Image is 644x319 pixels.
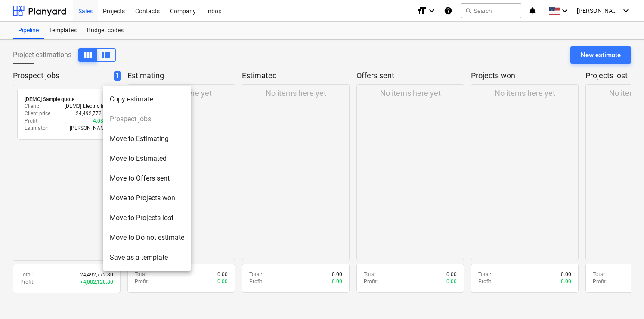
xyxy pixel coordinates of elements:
li: Move to Projects won [103,188,191,208]
li: Move to Projects lost [103,208,191,228]
li: Copy estimate [103,89,191,109]
iframe: Chat Widget [601,278,644,319]
li: Move to Estimating [103,129,191,149]
li: Move to Estimated [103,149,191,169]
li: Move to Offers sent [103,169,191,188]
li: Move to Do not estimate [103,228,191,248]
li: Save as a template [103,248,191,267]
